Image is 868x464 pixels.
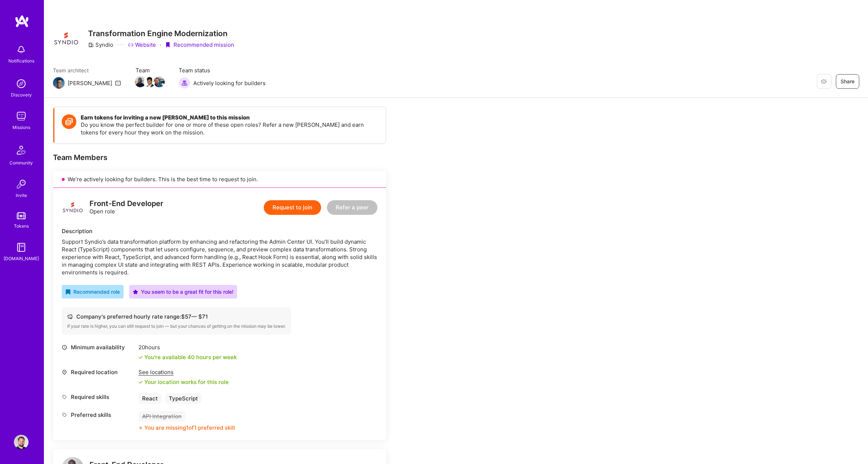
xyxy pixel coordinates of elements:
div: You are missing 1 of 1 preferred skill [144,424,235,431]
i: icon PurpleStar [133,289,138,294]
div: You seem to be a great fit for this role! [133,288,233,296]
div: See locations [138,368,229,376]
img: Community [12,141,30,159]
img: Company Logo [53,26,79,52]
div: Required skills [62,393,135,401]
div: If your rate is higher, you can still request to join — but your chances of getting on the missio... [67,323,286,329]
div: · [160,41,161,49]
div: Tokens [14,222,29,230]
div: Your location works for this role [138,378,229,386]
img: guide book [14,240,28,255]
div: You're available 40 hours per week [138,353,237,361]
img: Team Member Avatar [154,76,165,87]
div: Invite [16,191,27,199]
i: icon CloseOrange [138,426,143,430]
h3: Transformation Engine Modernization [88,29,234,38]
a: Team Member Avatar [145,76,155,88]
div: React [138,393,161,404]
button: Request to join [264,200,321,215]
i: icon Mail [115,80,121,86]
img: teamwork [14,109,28,123]
div: Minimum availability [62,343,135,351]
p: Do you know the perfect builder for one or more of these open roles? Refer a new [PERSON_NAME] an... [81,121,378,136]
i: icon RecommendedBadge [65,289,71,294]
div: Open role [90,200,163,215]
span: Team architect [53,66,121,74]
div: [PERSON_NAME] [68,79,112,87]
img: User Avatar [14,435,28,449]
span: Share [841,78,854,85]
i: icon Cash [67,314,73,319]
div: Notifications [8,57,34,65]
div: Description [62,227,377,235]
i: icon Location [62,369,67,375]
div: TypeScript [165,393,202,404]
div: Recommended mission [165,41,234,49]
div: Preferred skills [62,411,135,419]
i: icon CompanyGray [88,42,94,48]
div: We’re actively looking for builders. This is the best time to request to join. [53,171,386,188]
img: logo [15,15,29,28]
img: Invite [14,177,28,191]
i: icon Check [138,380,143,384]
a: Team Member Avatar [155,76,164,88]
div: API Integration [138,411,185,422]
div: [DOMAIN_NAME] [4,255,39,262]
i: icon Tag [62,394,67,400]
img: logo [62,197,84,218]
img: Actively looking for builders [179,77,190,89]
button: Refer a peer [327,200,377,215]
i: icon PurpleRibbon [165,42,171,48]
button: Share [836,74,859,89]
div: Required location [62,368,135,376]
span: Actively looking for builders [193,79,266,87]
div: Discovery [11,91,32,99]
img: Team Member Avatar [144,76,155,87]
div: Community [9,159,33,167]
i: icon Check [138,355,143,360]
i: icon Tag [62,412,67,418]
img: Team Member Avatar [135,76,146,87]
span: Team [136,66,164,74]
i: icon EyeClosed [821,79,827,84]
div: Front-End Developer [90,200,163,208]
img: Token icon [62,114,76,129]
a: User Avatar [12,435,30,449]
div: Team Members [53,153,386,162]
img: tokens [17,212,26,219]
div: Recommended role [65,288,120,296]
i: icon Clock [62,345,67,350]
a: Website [128,41,156,49]
img: Team Architect [53,77,65,89]
h4: Earn tokens for inviting a new [PERSON_NAME] to this mission [81,114,378,121]
div: Syndio [88,41,113,49]
a: Team Member Avatar [136,76,145,88]
div: 20 hours [138,343,237,351]
div: Support Syndio’s data transformation platform by enhancing and refactoring the Admin Center UI. Y... [62,238,377,276]
div: Missions [12,123,30,131]
img: bell [14,42,28,57]
span: Team status [179,66,266,74]
div: Company's preferred hourly rate range: $ 57 — $ 71 [67,313,286,320]
img: discovery [14,76,28,91]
